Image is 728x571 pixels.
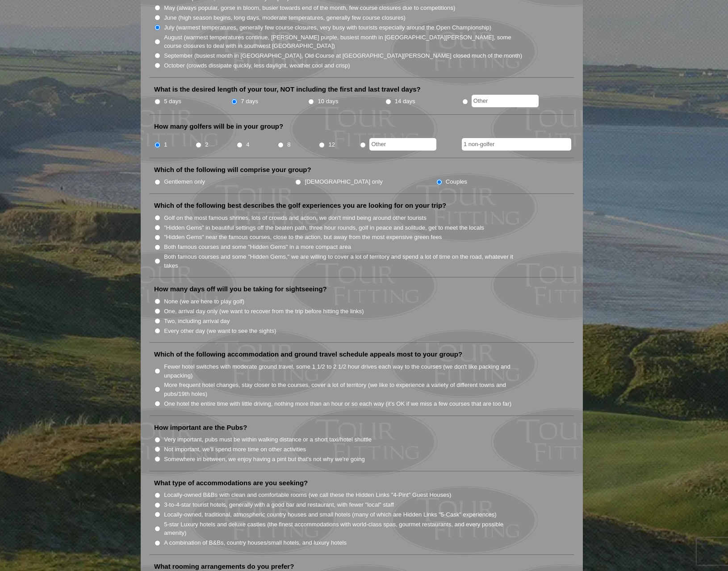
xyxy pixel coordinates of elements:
[154,479,308,487] label: What type of accommodations are you seeking?
[446,177,467,186] label: Couples
[164,500,394,509] label: 3-to-4-star tourist hotels, generally with a good bar and restaurant, with fewer "local" staff
[164,140,167,149] label: 1
[246,140,249,149] label: 4
[164,327,276,336] label: Every other day (we want to see the sights)
[164,297,244,306] label: None (we are here to play golf)
[164,13,406,22] label: June (high season begins, long days, moderate temperatures, generally few course closures)
[395,97,415,106] label: 14 days
[472,95,539,107] input: Other
[164,177,205,186] label: Gentlemen only
[205,140,208,149] label: 2
[164,445,306,454] label: Not important, we'll spend more time on other activities
[164,23,491,32] label: July (warmest temperatures, generally few course closures, very busy with tourists especially aro...
[154,423,247,432] label: How important are the Pubs?
[164,51,522,60] label: September (busiest month in [GEOGRAPHIC_DATA], Old Course at [GEOGRAPHIC_DATA][PERSON_NAME] close...
[154,201,446,210] label: Which of the following best describes the golf experiences you are looking for on your trip?
[462,138,571,151] input: Additional non-golfers? Please specify #
[164,33,523,50] label: August (warmest temperatures continue, [PERSON_NAME] purple, busiest month in [GEOGRAPHIC_DATA][P...
[164,435,372,444] label: Very important, pubs must be within walking distance or a short taxi/hotel shuttle
[164,307,364,316] label: One, arrival day only (we want to recover from the trip before hitting the links)
[164,399,511,408] label: One hotel the entire time with little driving, nothing more than an hour or so each way (it’s OK ...
[164,4,455,13] label: May (always popular, gorse in bloom, busier towards end of the month, few course closures due to ...
[164,381,523,398] label: More frequent hotel changes, stay closer to the courses, cover a lot of territory (we like to exp...
[164,317,230,326] label: Two, including arrival day
[154,562,294,571] label: What rooming arrangements do you prefer?
[154,165,311,174] label: Which of the following will comprise your group?
[287,140,290,149] label: 8
[164,233,442,242] label: "Hidden Gems" near the famous courses, close to the action, but away from the most expensive gree...
[164,362,523,380] label: Fewer hotel switches with moderate ground travel, some 1 1/2 to 2 1/2 hour drives each way to the...
[164,491,451,500] label: Locally-owned B&Bs with clean and comfortable rooms (we call these the Hidden Links "4-Pint" Gues...
[164,61,350,70] label: October (crowds dissipate quickly, less daylight, weather cool and crisp)
[164,538,347,547] label: A combination of B&Bs, country houses/small hotels, and luxury hotels
[164,97,181,106] label: 5 days
[164,520,523,537] label: 5-star Luxury hotels and deluxe castles (the finest accommodations with world-class spas, gourmet...
[154,85,421,94] label: What is the desired length of your tour, NOT including the first and last travel days?
[164,223,484,232] label: "Hidden Gems" in beautiful settings off the beaten path, three hour rounds, golf in peace and sol...
[154,285,327,294] label: How many days off will you be taking for sightseeing?
[241,97,258,106] label: 7 days
[164,243,351,252] label: Both famous courses and some "Hidden Gems" in a more compact area
[318,97,339,106] label: 10 days
[154,122,283,131] label: How many golfers will be in your group?
[305,177,383,186] label: [DEMOGRAPHIC_DATA] only
[369,138,436,151] input: Other
[328,140,335,149] label: 12
[164,252,523,270] label: Both famous courses and some "Hidden Gems," we are willing to cover a lot of territory and spend ...
[164,214,427,223] label: Golf on the most famous shrines, lots of crowds and action, we don't mind being around other tour...
[164,510,497,519] label: Locally-owned, traditional, atmospheric country houses and small hotels (many of which are Hidden...
[154,350,462,359] label: Which of the following accommodation and ground travel schedule appeals most to your group?
[164,455,365,464] label: Somewhere in between, we enjoy having a pint but that's not why we're going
